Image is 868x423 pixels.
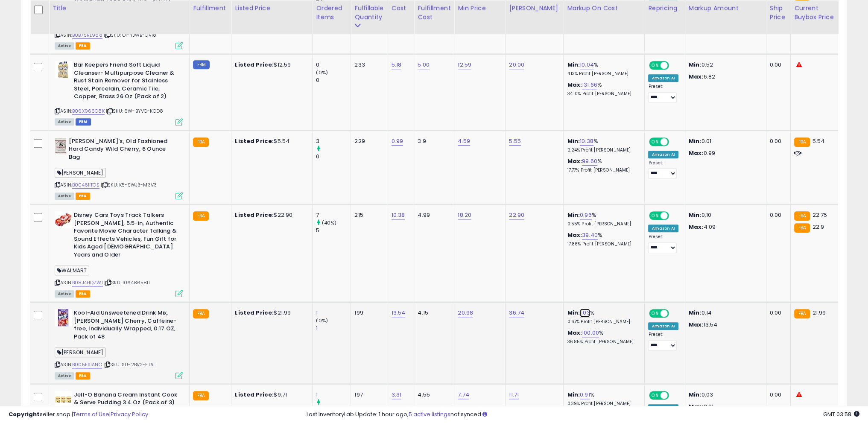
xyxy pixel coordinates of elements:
[648,160,678,179] div: Preset:
[823,410,859,418] span: 2025-08-13 03:58 GMT
[55,347,106,357] span: [PERSON_NAME]
[418,4,450,22] div: Fulfillment Cost
[567,61,638,77] div: %
[648,225,678,232] div: Amazon AI
[567,61,580,69] b: Min:
[567,137,580,145] b: Min:
[580,137,593,146] a: 10.38
[582,81,597,89] a: 131.66
[770,211,784,219] div: 0.00
[55,309,72,326] img: 51uBs83XdML._SL40_.jpg
[567,211,638,227] div: %
[55,290,74,298] span: All listings currently available for purchase on Amazon
[580,211,592,219] a: 0.96
[103,361,155,368] span: | SKU: SU-2BV2-ETA1
[235,137,306,145] div: $5.54
[72,181,99,189] a: B00461ITOS
[650,138,661,145] span: ON
[193,137,209,147] small: FBA
[76,42,90,50] span: FBA
[689,61,701,69] strong: Min:
[564,0,645,34] th: The percentage added to the cost of goods (COGS) that forms the calculator for Min & Max prices.
[193,60,210,69] small: FBM
[55,309,183,378] div: ASIN:
[582,157,597,166] a: 99.60
[316,61,351,69] div: 0
[509,211,524,219] a: 22.90
[689,211,701,219] strong: Min:
[812,211,827,219] span: 22.75
[316,324,351,332] div: 1
[316,309,351,317] div: 1
[650,212,661,219] span: ON
[193,211,209,221] small: FBA
[307,411,859,419] div: Last InventoryLab Update: 1 hour ago, not synced.
[509,391,519,399] a: 11.71
[689,321,704,329] strong: Max:
[650,310,661,317] span: ON
[509,309,524,317] a: 36.74
[418,61,430,69] a: 5.00
[55,137,183,198] div: ASIN:
[582,231,598,239] a: 39.40
[104,279,150,286] span: | SKU: 1064865811
[55,211,72,228] img: 51a00amlJKS._SL40_.jpg
[235,309,306,317] div: $21.99
[794,309,810,318] small: FBA
[55,193,74,200] span: All listings currently available for purchase on Amazon
[648,332,678,351] div: Preset:
[689,391,701,399] strong: Min:
[76,290,90,298] span: FBA
[392,211,405,219] a: 10.38
[409,410,450,418] a: 5 active listings
[322,219,337,226] small: (40%)
[104,32,156,38] span: | SKU: O1-YJWB-QVI8
[354,211,381,219] div: 215
[72,32,102,39] a: B0B75RL988
[392,309,406,317] a: 13.54
[567,147,638,153] p: 2.24% Profit [PERSON_NAME]
[316,4,347,22] div: Ordered Items
[580,391,590,399] a: 0.91
[418,211,447,219] div: 4.99
[668,310,681,317] span: OFF
[689,73,704,81] strong: Max:
[111,410,148,418] a: Privacy Policy
[770,61,784,69] div: 0.00
[648,74,678,82] div: Amazon AI
[567,4,641,13] div: Markup on Cost
[668,212,681,219] span: OFF
[689,211,760,219] p: 0.10
[689,73,760,81] p: 6.82
[770,137,784,145] div: 0.00
[235,211,274,219] b: Listed Price:
[316,137,351,145] div: 3
[689,149,704,157] strong: Max:
[458,61,471,69] a: 12.59
[648,151,678,158] div: Amazon AI
[55,211,183,296] div: ASIN:
[9,410,40,418] strong: Copyright
[770,309,784,317] div: 0.00
[74,391,178,409] b: Jell-O Banana Cream Instant Cook & Serve Pudding 3.4 Oz (Pack of 3)
[567,221,638,227] p: 0.55% Profit [PERSON_NAME]
[689,61,760,69] p: 0.52
[812,223,824,231] span: 22.9
[689,223,704,231] strong: Max:
[72,361,102,368] a: B005ESIANC
[689,223,760,231] p: 4.09
[354,61,381,69] div: 233
[235,391,306,399] div: $9.71
[689,149,760,157] p: 0.99
[567,157,582,165] b: Max:
[689,137,701,145] strong: Min:
[55,168,106,178] span: [PERSON_NAME]
[458,391,469,399] a: 7.74
[567,309,580,317] b: Min:
[567,319,638,325] p: 0.67% Profit [PERSON_NAME]
[316,227,351,234] div: 5
[668,62,681,69] span: OFF
[567,137,638,153] div: %
[55,265,89,275] span: WALMART
[69,137,172,163] b: [PERSON_NAME]'s, Old Fashioned Hard Candy Wild Cherry, 6 Ounce Bag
